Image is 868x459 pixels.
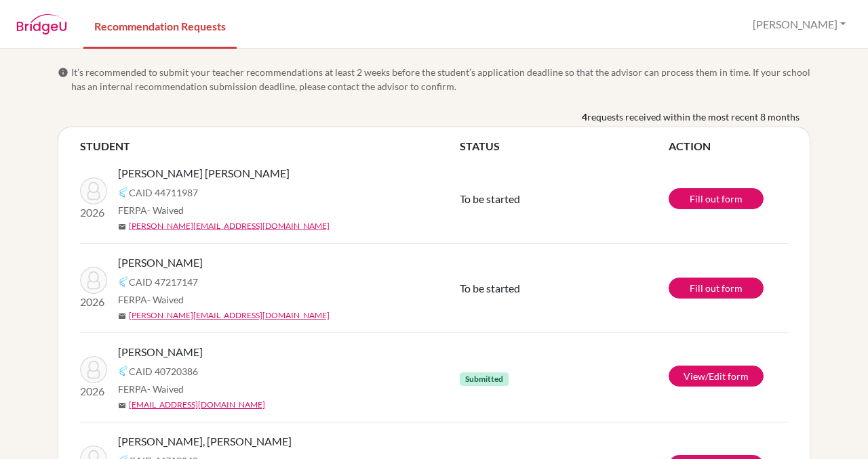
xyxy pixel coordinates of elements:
[582,110,587,124] b: 4
[118,312,126,320] span: mail
[669,138,788,154] th: ACTION
[147,383,184,395] span: - Waived
[460,372,509,386] span: Submitted
[118,187,129,198] img: Common App logo
[118,203,184,217] span: FERPA
[460,282,520,294] span: To be started
[118,255,203,271] span: [PERSON_NAME]
[118,223,126,231] span: mail
[71,65,810,93] span: It’s recommended to submit your teacher recommendations at least 2 weeks before the student’s app...
[147,294,184,305] span: - Waived
[129,185,198,200] span: CAID 44711987
[669,188,764,209] a: Fill out form
[669,278,764,299] a: Fill out form
[58,67,68,78] span: info
[16,14,67,35] img: BridgeU logo
[129,309,330,322] a: [PERSON_NAME][EMAIL_ADDRESS][DOMAIN_NAME]
[80,267,107,294] img: Spier, Benjamín
[118,366,129,376] img: Common App logo
[80,204,107,221] p: 2026
[80,356,107,383] img: Tibrewal, Aarav
[129,399,265,411] a: [EMAIL_ADDRESS][DOMAIN_NAME]
[80,383,107,399] p: 2026
[460,138,669,154] th: STATUS
[118,165,290,181] span: [PERSON_NAME] [PERSON_NAME]
[80,177,107,204] img: Lin, Wanda Giuliana
[118,401,126,410] span: mail
[83,2,237,49] a: Recommendation Requests
[80,294,107,310] p: 2026
[147,204,184,216] span: - Waived
[460,192,520,205] span: To be started
[118,382,184,396] span: FERPA
[80,138,460,154] th: STUDENT
[587,110,800,124] span: requests received within the most recent 8 months
[118,433,292,450] span: [PERSON_NAME], [PERSON_NAME]
[129,364,198,378] span: CAID 40720386
[747,12,852,37] button: [PERSON_NAME]
[118,292,184,307] span: FERPA
[118,276,129,287] img: Common App logo
[118,344,203,360] span: [PERSON_NAME]
[129,275,198,289] span: CAID 47217147
[669,366,764,387] a: View/Edit form
[129,220,330,232] a: [PERSON_NAME][EMAIL_ADDRESS][DOMAIN_NAME]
